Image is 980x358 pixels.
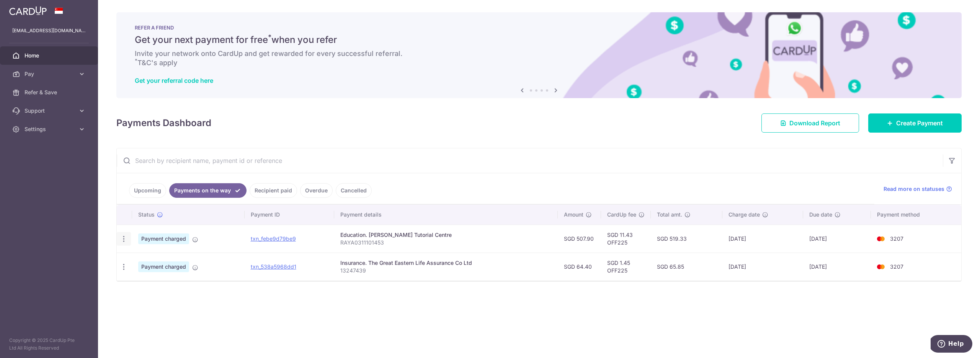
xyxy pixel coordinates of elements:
[657,211,682,218] span: Total amt.
[138,211,155,218] span: Status
[24,70,75,78] span: Pay
[884,185,952,193] a: Read more on statuses
[564,211,583,218] span: Amount
[871,205,961,225] th: Payment method
[722,253,803,281] td: [DATE]
[803,225,871,253] td: [DATE]
[873,262,889,271] img: Bank Card
[24,52,75,59] span: Home
[896,118,943,128] span: Create Payment
[558,225,601,253] td: SGD 507.90
[9,6,47,15] img: CardUp
[251,263,296,270] a: txn_538a5968dd1
[651,225,722,253] td: SGD 519.33
[169,183,247,198] a: Payments on the way
[334,205,558,225] th: Payment details
[250,183,297,198] a: Recipient paid
[873,234,889,243] img: Bank Card
[24,89,75,96] span: Refer & Save
[890,235,903,242] span: 3207
[135,25,943,31] p: REFER A FRIEND
[340,231,552,239] div: Education. [PERSON_NAME] Tutorial Centre
[12,27,86,34] p: [EMAIL_ADDRESS][DOMAIN_NAME]
[300,183,333,198] a: Overdue
[135,49,943,67] h6: Invite your network onto CardUp and get rewarded for every successful referral. T&C's apply
[607,211,636,218] span: CardUp fee
[117,148,943,173] input: Search by recipient name, payment id or reference
[138,233,189,244] span: Payment charged
[722,225,803,253] td: [DATE]
[340,239,552,246] p: RAYA0311101453
[803,253,871,281] td: [DATE]
[24,125,75,133] span: Settings
[340,267,552,274] p: 13247439
[116,116,211,130] h4: Payments Dashboard
[651,253,722,281] td: SGD 65.85
[761,113,859,133] a: Download Report
[135,77,213,84] a: Get your referral code here
[601,253,651,281] td: SGD 1.45 OFF225
[135,34,943,46] h5: Get your next payment for free when you refer
[251,235,296,242] a: txn_febe9d79be9
[890,263,903,270] span: 3207
[129,183,166,198] a: Upcoming
[116,12,962,98] img: RAF banner
[868,113,962,133] a: Create Payment
[884,185,944,193] span: Read more on statuses
[245,205,335,225] th: Payment ID
[340,259,552,267] div: Insurance. The Great Eastern Life Assurance Co Ltd
[138,261,189,272] span: Payment charged
[789,118,840,128] span: Download Report
[24,107,75,115] span: Support
[558,253,601,281] td: SGD 64.40
[931,335,972,354] iframe: Opens a widget where you can find more information
[601,225,651,253] td: SGD 11.43 OFF225
[728,211,760,218] span: Charge date
[336,183,372,198] a: Cancelled
[809,211,832,218] span: Due date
